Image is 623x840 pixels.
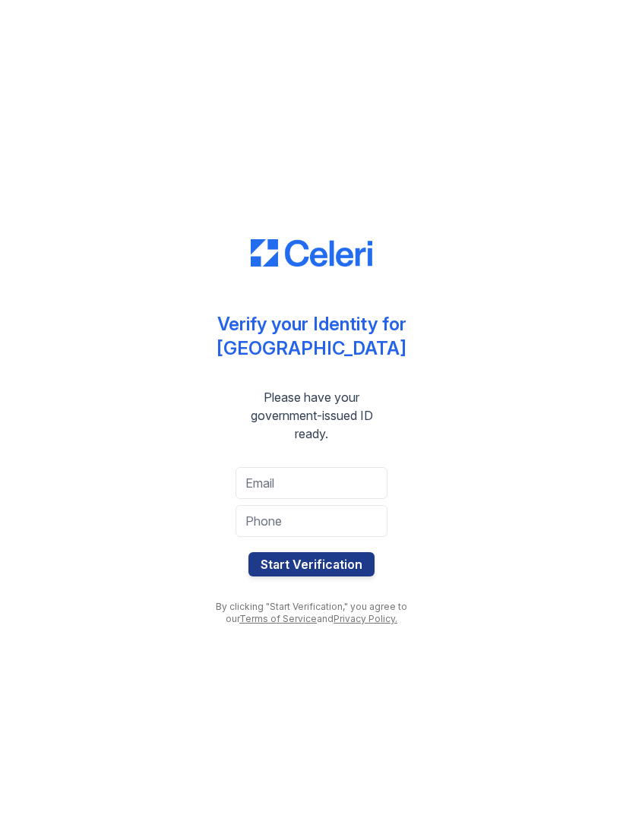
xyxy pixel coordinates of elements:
button: Start Verification [248,552,375,576]
a: Privacy Policy. [334,613,397,624]
div: Verify your Identity for [GEOGRAPHIC_DATA] [217,312,406,361]
img: CE_Logo_Blue-a8612792a0a2168367f1c8372b55b34899dd931a85d93a1a3d3e32e68fde9ad4.png [251,239,372,267]
input: Phone [236,505,387,537]
input: Email [236,467,387,499]
a: Terms of Service [239,613,317,624]
div: Please have your government-issued ID ready. [205,388,418,443]
div: By clicking "Start Verification," you agree to our and [205,601,418,625]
